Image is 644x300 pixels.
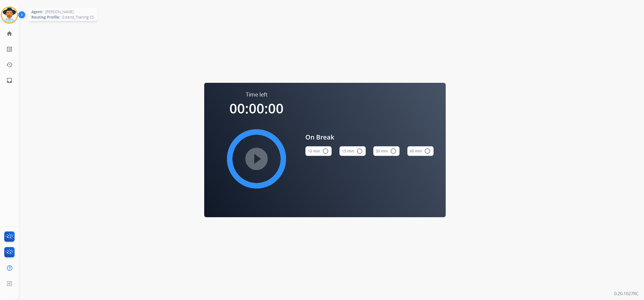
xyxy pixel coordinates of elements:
button: 10 min [305,146,332,156]
mat-icon: home [6,30,13,37]
img: avatar [2,8,17,23]
mat-icon: radio_button_unchecked [322,148,329,154]
mat-icon: radio_button_unchecked [424,148,431,154]
button: 60 min [407,146,434,156]
mat-icon: radio_button_unchecked [356,148,363,154]
mat-icon: list_alt [6,46,13,52]
button: 30 min [373,146,400,156]
mat-icon: radio_button_unchecked [390,148,397,154]
span: Extend_Training CS [62,15,94,20]
span: Routing Profile: [31,15,60,20]
span: Agent: [31,9,43,15]
span: Time left [246,91,268,98]
mat-icon: inbox [6,77,13,84]
button: 15 min [339,146,366,156]
span: On Break [305,132,434,142]
span: 00:00:00 [229,99,284,117]
p: 0.20.1027RC [614,290,639,297]
mat-icon: history [6,62,13,68]
span: [PERSON_NAME] [45,9,74,15]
